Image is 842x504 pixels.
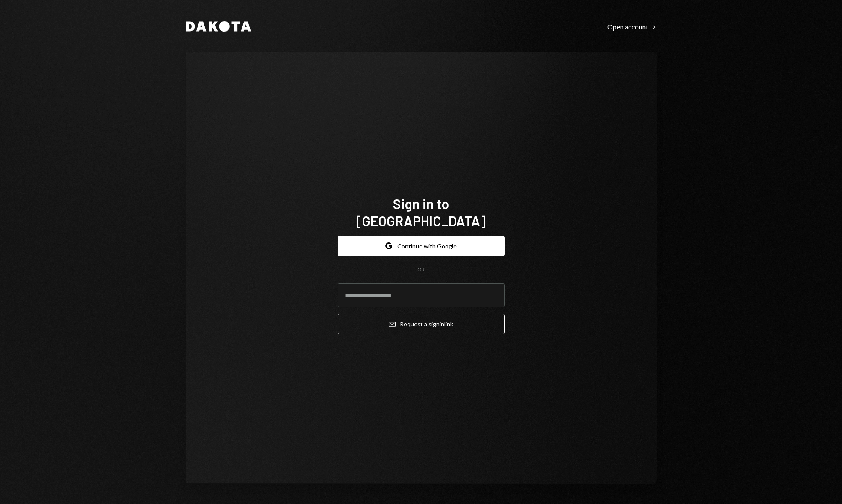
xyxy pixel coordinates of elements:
[607,22,657,31] a: Open account
[338,314,505,334] button: Request a signinlink
[417,266,425,274] div: OR
[338,236,505,256] button: Continue with Google
[607,23,657,31] div: Open account
[338,195,505,229] h1: Sign in to [GEOGRAPHIC_DATA]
